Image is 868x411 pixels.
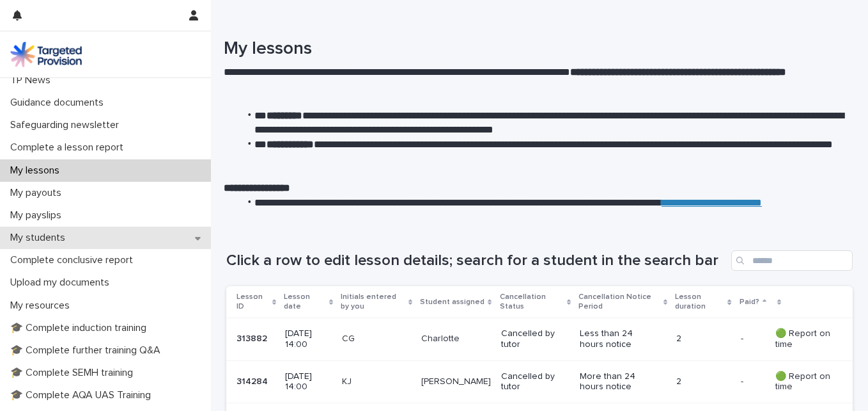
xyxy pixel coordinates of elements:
p: My payouts [5,187,72,199]
p: Paid? [740,295,759,309]
p: My resources [5,300,80,312]
p: My lessons [5,165,70,177]
p: 🟢 Report on time [775,371,832,393]
h1: My lessons [224,38,846,60]
p: [DATE] 14:00 [285,328,332,350]
p: Safeguarding newsletter [5,119,129,131]
p: CG [342,334,411,344]
tr: 314284314284 [DATE] 14:00KJ[PERSON_NAME]Cancelled by tutorMore than 24 hours notice2-- 🟢 Report o... [226,360,853,403]
p: [DATE] 14:00 [285,371,332,393]
p: Cancelled by tutor [501,371,570,393]
p: Cancellation Status [500,290,564,314]
p: Guidance documents [5,97,114,109]
p: 🎓 Complete SEMH training [5,367,143,379]
p: - [741,331,746,344]
p: My payslips [5,209,72,222]
p: 🎓 Complete AQA UAS Training [5,389,161,401]
p: 313882 [236,331,270,344]
p: - [741,374,746,387]
p: KJ [342,376,411,387]
img: M5nRWzHhSzIhMunXDL62 [10,42,82,67]
h1: Click a row to edit lesson details; search for a student in the search bar [226,252,726,270]
p: Cancelled by tutor [501,328,570,350]
p: Charlotte [421,334,491,344]
p: My students [5,232,75,244]
p: Complete a lesson report [5,141,134,154]
p: 2 [676,334,731,344]
p: [PERSON_NAME] [421,376,491,387]
p: More than 24 hours notice [580,371,651,393]
p: TP News [5,74,61,86]
p: Upload my documents [5,277,120,289]
tr: 313882313882 [DATE] 14:00CGCharlotteCancelled by tutorLess than 24 hours notice2-- 🟢 Report on time [226,318,853,361]
p: Lesson duration [675,290,725,314]
p: Complete conclusive report [5,254,143,266]
input: Search [731,250,853,271]
p: 2 [676,376,731,387]
p: 🎓 Complete induction training [5,322,157,334]
p: 🟢 Report on time [775,328,832,350]
p: Cancellation Notice Period [578,290,660,314]
p: Lesson ID [236,290,269,314]
p: 314284 [236,374,270,387]
p: Less than 24 hours notice [580,328,651,350]
p: Lesson date [284,290,326,314]
p: Initials entered by you [341,290,405,314]
p: 🎓 Complete further training Q&A [5,344,171,357]
p: Student assigned [420,295,484,309]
